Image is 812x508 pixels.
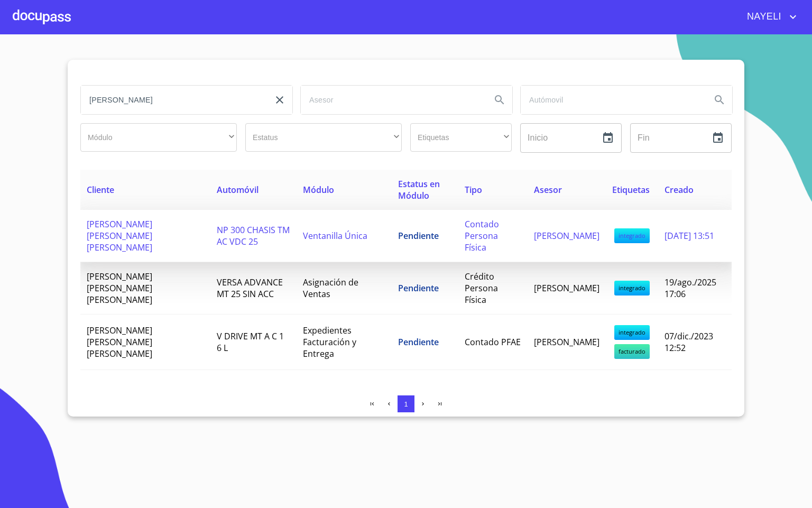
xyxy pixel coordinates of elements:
[217,276,283,300] span: VERSA ADVANCE MT 25 SIN ACC
[487,87,512,113] button: Search
[398,178,440,201] span: Estatus en Módulo
[267,87,292,113] button: clear input
[303,325,356,359] span: Expedientes Facturación y Entrega
[665,230,714,242] span: [DATE] 13:51
[739,8,799,25] button: account of current user
[465,184,482,196] span: Tipo
[398,230,439,242] span: Pendiente
[303,276,358,300] span: Asignación de Ventas
[398,395,414,412] button: 1
[521,86,703,114] input: search
[404,400,408,408] span: 1
[87,184,114,196] span: Cliente
[739,8,787,25] span: NAYELI
[398,282,439,294] span: Pendiente
[303,184,334,196] span: Módulo
[80,123,237,152] div: ​
[612,184,650,196] span: Etiquetas
[534,230,599,242] span: [PERSON_NAME]
[301,86,483,114] input: search
[614,281,650,295] span: integrado
[87,325,152,359] span: [PERSON_NAME] [PERSON_NAME] [PERSON_NAME]
[665,184,694,196] span: Creado
[534,336,599,348] span: [PERSON_NAME]
[614,344,650,359] span: facturado
[217,184,259,196] span: Automóvil
[614,325,650,340] span: integrado
[534,184,562,196] span: Asesor
[87,218,152,253] span: [PERSON_NAME] [PERSON_NAME] [PERSON_NAME]
[534,282,599,294] span: [PERSON_NAME]
[398,336,439,348] span: Pendiente
[465,336,521,348] span: Contado PFAE
[303,230,367,242] span: Ventanilla Única
[217,330,284,354] span: V DRIVE MT A C 1 6 L
[245,123,402,152] div: ​
[410,123,512,152] div: ​
[87,271,152,306] span: [PERSON_NAME] [PERSON_NAME] [PERSON_NAME]
[665,330,713,354] span: 07/dic./2023 12:52
[81,86,263,114] input: search
[465,271,498,306] span: Crédito Persona Física
[465,218,499,253] span: Contado Persona Física
[217,224,290,247] span: NP 300 CHASIS TM AC VDC 25
[665,276,716,300] span: 19/ago./2025 17:06
[707,87,732,113] button: Search
[614,228,650,243] span: integrado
